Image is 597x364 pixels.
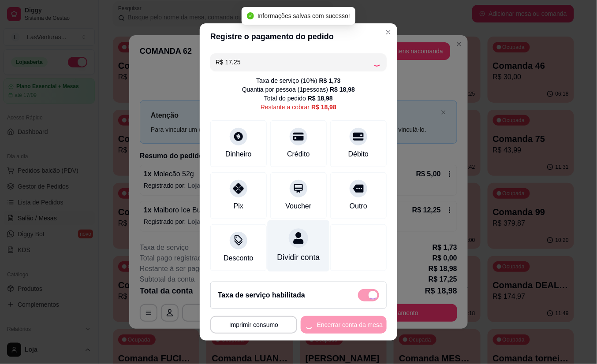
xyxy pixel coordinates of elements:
[242,85,355,94] div: Quantia por pessoa ( 1 pessoas)
[350,201,367,212] div: Outro
[373,58,381,67] div: Loading
[247,12,254,19] span: check-circle
[330,85,355,94] div: R$ 18,98
[286,201,312,212] div: Voucher
[256,76,341,85] div: Taxa de serviço ( 10 %)
[224,253,254,264] div: Desconto
[234,201,243,212] div: Pix
[264,94,333,103] div: Total do pedido
[348,149,369,160] div: Débito
[277,252,320,263] div: Dividir conta
[287,149,310,160] div: Crédito
[210,316,297,334] button: Imprimir consumo
[319,76,341,85] div: R$ 1,73
[311,103,336,111] div: R$ 18,98
[257,12,350,19] span: Informações salvas com sucesso!
[218,290,305,301] h2: Taxa de serviço habilitada
[381,25,396,39] button: Close
[225,149,252,160] div: Dinheiro
[308,94,333,103] div: R$ 18,98
[216,53,373,71] input: Ex.: hambúrguer de cordeiro
[261,103,336,111] div: Restante a cobrar
[200,23,397,50] header: Registre o pagamento do pedido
